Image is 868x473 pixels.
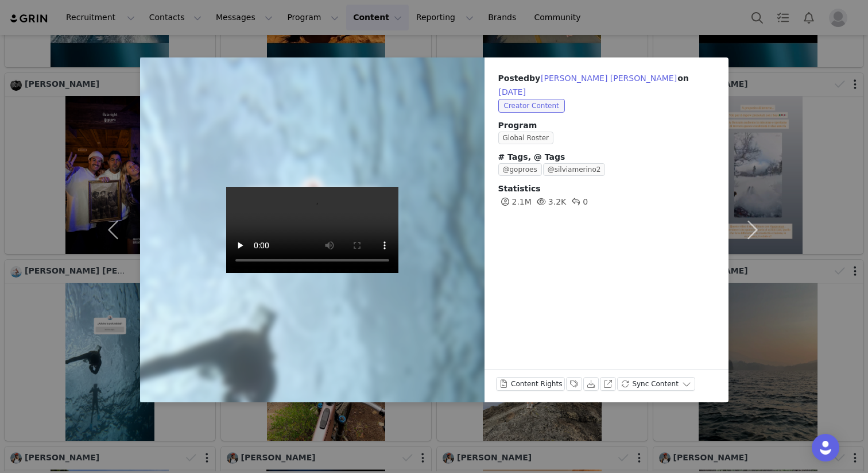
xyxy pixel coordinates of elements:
div: Open Intercom Messenger [812,434,839,462]
a: Global Roster [498,133,559,142]
button: [PERSON_NAME] [PERSON_NAME] [540,71,677,85]
span: Posted on [498,74,689,97]
span: @silviamerino2 [543,163,606,176]
span: 3.2K [534,197,566,206]
span: @goproes [498,163,542,176]
button: Content Rights [496,377,565,391]
span: Statistics [498,184,541,193]
button: Sync Content [617,377,695,391]
span: 0 [569,197,588,206]
button: [DATE] [498,85,526,99]
span: by [529,74,677,83]
span: # Tags, @ Tags [498,152,565,161]
span: Program [498,120,715,132]
span: Creator Content [498,99,565,113]
span: Global Roster [498,132,554,144]
span: 2.1M [498,197,532,206]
